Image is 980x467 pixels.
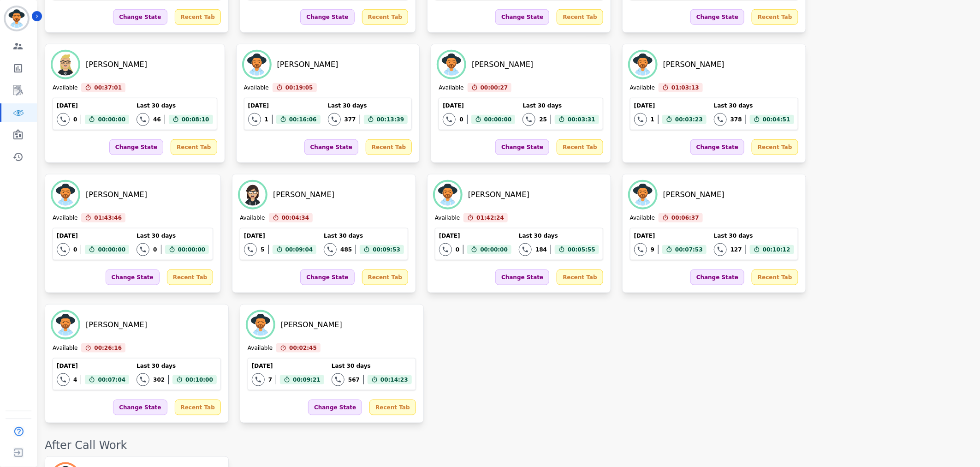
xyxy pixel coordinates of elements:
div: [DATE] [634,232,707,239]
div: 0 [153,246,157,253]
span: 00:10:12 [763,245,790,254]
div: [DATE] [57,102,129,109]
span: 00:02:45 [289,343,317,353]
div: [DATE] [252,362,324,370]
img: Avatar [244,52,270,78]
div: Change State [690,9,744,25]
div: Recent Tab [369,400,416,415]
div: 9 [651,246,654,253]
span: 00:14:23 [380,375,408,384]
span: 00:05:55 [568,245,595,254]
img: Avatar [630,52,656,78]
div: Recent Tab [175,9,221,25]
div: Available [53,214,77,222]
div: Change State [308,400,362,415]
div: Last 30 days [137,102,213,109]
span: 00:26:16 [94,343,122,353]
div: Change State [304,139,358,155]
div: Available [53,84,77,92]
div: Last 30 days [714,232,794,239]
div: 4 [73,376,77,383]
div: Available [439,84,463,92]
div: Available [240,214,265,222]
div: 5 [261,246,264,253]
img: Avatar [439,52,464,78]
div: 377 [344,116,356,123]
span: 00:00:27 [481,83,508,92]
div: Last 30 days [523,102,599,109]
div: After Call Work [45,438,971,453]
span: 01:43:46 [94,213,122,222]
div: Last 30 days [324,232,404,239]
span: 00:06:37 [671,213,699,222]
div: 127 [731,246,742,253]
div: Change State [495,269,549,285]
div: Change State [300,269,354,285]
div: [DATE] [443,102,515,109]
img: Avatar [240,182,266,208]
div: [PERSON_NAME] [468,189,529,200]
span: 00:04:34 [282,213,309,222]
div: Available [53,344,77,353]
div: 302 [153,376,165,383]
img: Avatar [53,182,78,208]
span: 00:00:00 [484,115,512,124]
div: Available [630,84,655,92]
div: 25 [539,116,547,123]
div: 46 [153,116,161,123]
div: [PERSON_NAME] [663,189,725,200]
div: [PERSON_NAME] [86,319,147,330]
div: Change State [495,139,549,155]
span: 00:19:05 [285,83,313,92]
span: 00:16:06 [289,115,317,124]
img: Avatar [53,52,78,78]
div: Available [435,214,460,222]
div: 1 [265,116,268,123]
div: Available [248,344,273,353]
div: Recent Tab [752,9,798,25]
div: 485 [340,246,352,253]
div: Last 30 days [328,102,408,109]
div: Change State [113,9,167,25]
span: 00:09:04 [285,245,313,254]
div: Change State [109,139,163,155]
img: Bordered avatar [6,7,28,30]
span: 00:09:21 [293,375,321,384]
div: Change State [495,9,549,25]
div: [DATE] [439,232,511,239]
img: Avatar [435,182,461,208]
div: Recent Tab [557,139,603,155]
div: [PERSON_NAME] [663,59,725,70]
div: Recent Tab [366,139,412,155]
div: Available [630,214,655,222]
div: Recent Tab [362,9,408,25]
div: 1 [651,116,654,123]
div: Change State [690,269,744,285]
span: 00:09:53 [373,245,400,254]
span: 00:00:00 [98,245,125,254]
div: 0 [456,246,459,253]
div: Recent Tab [175,400,221,415]
span: 00:00:00 [98,115,125,124]
span: 00:08:10 [182,115,209,124]
div: Change State [106,269,160,285]
div: Last 30 days [137,362,217,370]
div: [PERSON_NAME] [277,59,339,70]
div: Recent Tab [557,9,603,25]
div: Recent Tab [752,269,798,285]
div: Recent Tab [557,269,603,285]
div: 567 [348,376,360,383]
div: Last 30 days [519,232,599,239]
div: [DATE] [57,232,129,239]
span: 01:42:24 [476,213,504,222]
div: [PERSON_NAME] [86,59,147,70]
span: 00:37:01 [94,83,122,92]
div: [DATE] [244,232,316,239]
img: Avatar [630,182,656,208]
span: 00:07:53 [675,245,703,254]
div: Change State [690,139,744,155]
div: 378 [731,116,742,123]
div: 0 [459,116,463,123]
img: Avatar [248,312,273,338]
span: 00:07:04 [98,375,125,384]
